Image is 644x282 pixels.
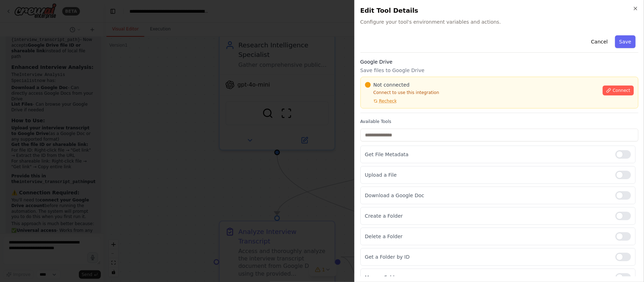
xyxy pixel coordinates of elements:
label: Available Tools [360,119,638,124]
p: Connect to use this integration [365,90,599,95]
p: Get a Folder by ID [365,253,610,260]
h3: Google Drive [360,58,638,65]
p: Save files to Google Drive [360,67,638,74]
span: Configure your tool's environment variables and actions. [360,18,638,25]
p: Delete a Folder [365,233,610,240]
button: Recheck [365,98,397,104]
p: Upload a File [365,171,610,178]
button: Cancel [587,35,612,48]
p: Download a Google Doc [365,192,610,199]
h2: Edit Tool Details [360,6,638,16]
span: Connect [613,88,630,93]
span: Not connected [373,81,410,88]
p: Create a Folder [365,212,610,219]
button: Connect [603,86,634,95]
button: Save [615,35,636,48]
span: Recheck [379,98,397,104]
p: Get File Metadata [365,151,610,158]
p: Move a Folder [365,274,610,281]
